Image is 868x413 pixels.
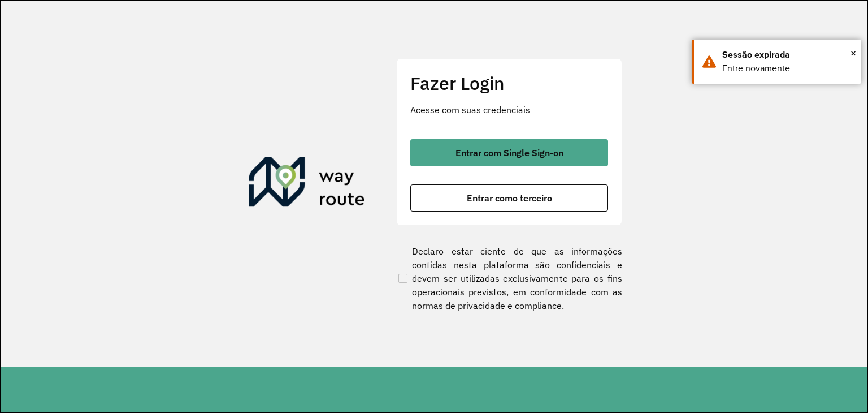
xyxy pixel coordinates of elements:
img: Roteirizador AmbevTech [249,157,365,211]
span: Entrar como terceiro [467,193,552,203]
span: × [850,45,856,62]
p: Acesse com suas credenciais [410,103,608,117]
button: button [410,139,608,166]
label: Declaro estar ciente de que as informações contidas nesta plataforma são confidenciais e devem se... [396,244,622,312]
button: Close [850,45,856,62]
span: Entrar com Single Sign-on [455,148,563,157]
h2: Fazer Login [410,72,608,94]
div: Sessão expirada [722,48,853,62]
div: Entre novamente [722,62,853,75]
button: button [410,184,608,212]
